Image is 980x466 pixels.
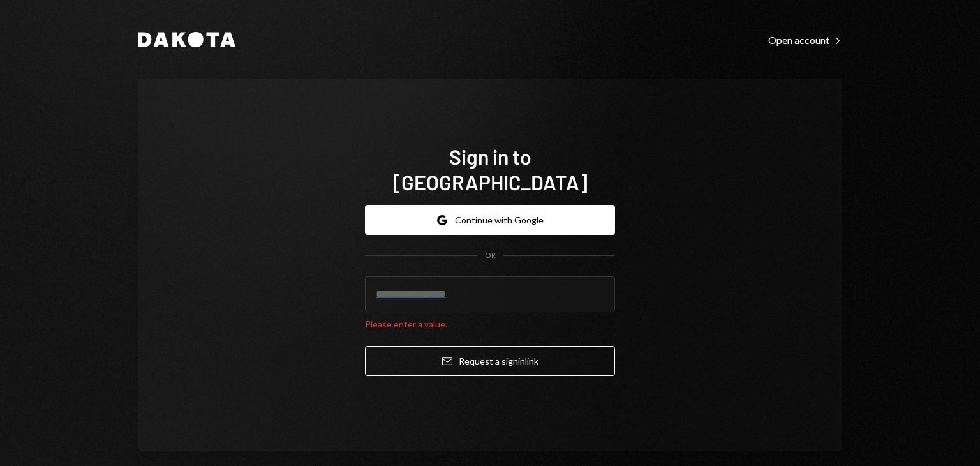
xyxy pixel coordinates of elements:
button: Continue with Google [365,205,615,235]
a: Open account [768,33,842,47]
h1: Sign in to [GEOGRAPHIC_DATA] [365,144,615,195]
div: Please enter a value. [365,317,615,331]
div: Open account [768,34,842,47]
div: OR [485,250,496,261]
button: Request a signinlink [365,346,615,376]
